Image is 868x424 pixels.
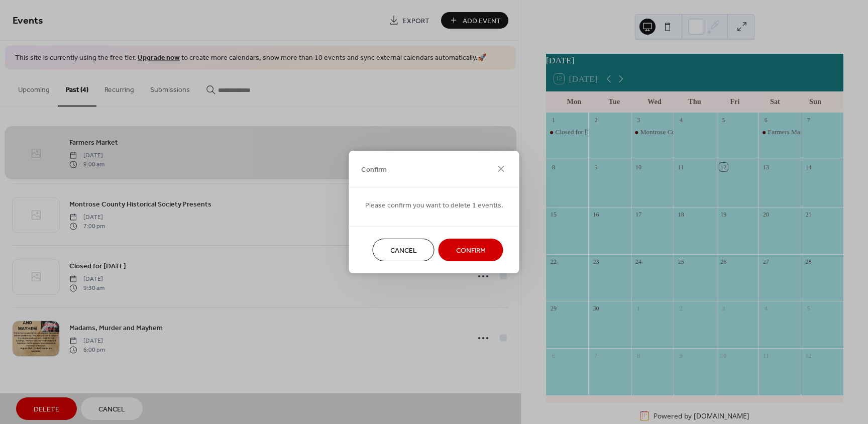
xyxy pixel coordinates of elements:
span: Confirm [361,164,387,175]
button: Cancel [373,239,435,261]
span: Cancel [390,246,417,256]
button: Confirm [439,239,503,261]
span: Confirm [456,246,486,256]
span: Please confirm you want to delete 1 event(s. [365,200,503,211]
